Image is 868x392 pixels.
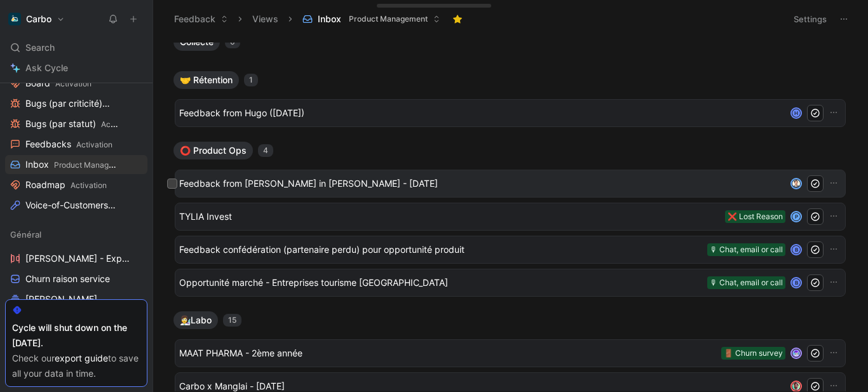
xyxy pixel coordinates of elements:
span: 🤝 Rétention [180,74,233,86]
div: B [792,278,801,287]
div: Cycle will shut down on the [DATE]. [12,320,140,351]
img: Carbo [8,13,21,25]
div: 15 [223,314,241,327]
div: B [792,245,801,254]
span: Ask Cycle [25,60,68,76]
div: P [792,212,801,221]
span: Inbox [318,13,341,25]
a: [PERSON_NAME] - Export Cycle [5,249,147,268]
span: Feedback from Hugo ([DATE]) [179,105,780,121]
span: MAAT PHARMA - 2ème année [179,346,716,361]
div: 🎙 Chat, email or call [710,243,783,256]
span: Activation [71,180,107,190]
span: [PERSON_NAME] - Export Cycle [25,252,132,265]
a: Ask Cycle [5,58,147,78]
img: avatar [792,382,801,391]
span: 👩‍🔬Labo [180,314,212,327]
span: Activation [101,119,137,129]
button: 👩‍🔬Labo [173,311,218,329]
button: Settings [788,10,832,28]
div: ❌ Lost Reason [728,210,783,223]
a: BoardActivation [5,74,147,93]
div: 1 [244,74,258,86]
div: Collecte0 [168,33,852,61]
a: export guide [55,353,108,363]
span: Feedbacks [25,138,112,151]
div: 4 [258,144,273,157]
button: CarboCarbo [5,10,68,28]
a: Churn raison service [5,269,147,288]
span: TYLIA Invest [179,209,720,224]
button: InboxProduct Management [297,10,446,29]
button: Feedback [168,10,234,29]
div: Check our to save all your data in time. [12,351,140,381]
span: Churn raison service [25,273,110,285]
img: avatar [792,179,801,188]
div: 🎙 Chat, email or call [710,276,783,289]
span: [PERSON_NAME] [25,293,97,306]
a: RoadmapActivation [5,175,147,194]
a: InboxProduct Management [5,155,147,174]
div: Search [5,38,147,57]
span: Bugs (par criticité) [25,97,120,111]
span: Activation [55,79,92,88]
span: Search [25,40,55,55]
a: FeedbacksActivation [5,135,147,154]
span: ⭕ Product Ops [180,144,247,157]
button: ⭕ Product Ops [173,142,253,159]
a: Feedback from Hugo ([DATE])H [175,99,846,127]
span: Feedback confédération (partenaire perdu) pour opportunité produit [179,242,702,257]
div: Général [5,225,147,244]
button: Views [247,10,284,29]
button: 🤝 Rétention [173,71,239,89]
span: Product Management [54,160,131,170]
span: Board [25,77,92,90]
a: MAAT PHARMA - 2ème année🚪 Churn surveyavatar [175,339,846,367]
span: Opportunité marché - Entreprises tourisme [GEOGRAPHIC_DATA] [179,275,702,290]
span: Voice-of-Customers [25,199,125,212]
img: avatar [792,349,801,358]
a: Voice-of-CustomersProduct Management [5,196,147,215]
div: 🤝 Rétention1 [168,71,852,132]
a: [PERSON_NAME] [5,290,147,309]
a: Feedback from [PERSON_NAME] in [PERSON_NAME] - [DATE]avatar [175,170,846,198]
span: Activation [76,140,112,149]
h1: Carbo [26,13,51,25]
div: H [792,109,801,118]
span: Roadmap [25,179,107,192]
a: Opportunité marché - Entreprises tourisme [GEOGRAPHIC_DATA]🎙 Chat, email or callB [175,269,846,297]
span: Général [10,228,41,241]
span: Product Management [349,13,428,25]
span: Feedback from [PERSON_NAME] in [PERSON_NAME] - [DATE] [179,176,780,191]
div: ⭕ Product Ops4 [168,142,852,301]
span: Inbox [25,158,118,172]
div: 🚪 Churn survey [724,347,783,360]
span: Bugs (par statut) [25,118,119,131]
a: Bugs (par criticité)Activation [5,94,147,113]
a: Bugs (par statut)Activation [5,114,147,133]
a: Feedback confédération (partenaire perdu) pour opportunité produit🎙 Chat, email or callB [175,236,846,264]
a: TYLIA Invest❌ Lost ReasonP [175,203,846,231]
